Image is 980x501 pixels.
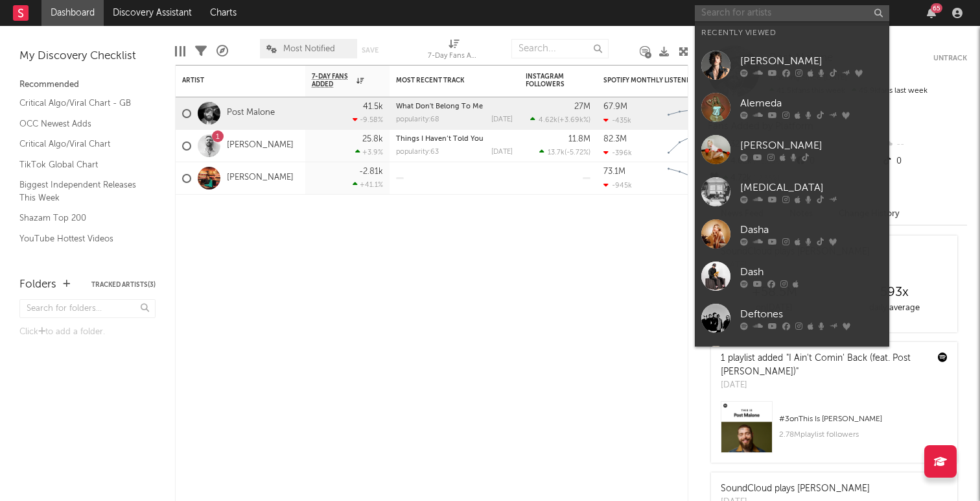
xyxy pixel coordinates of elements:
[428,32,480,70] div: 7-Day Fans Added (7-Day Fans Added)
[396,103,513,110] div: What Don't Belong To Me
[695,213,889,255] a: Dasha
[603,103,627,111] div: 67.9M
[695,128,889,171] a: [PERSON_NAME]
[711,401,957,463] a: #3onThis Is [PERSON_NAME]2.78Mplaylist followers
[701,25,883,41] div: Recently Viewed
[566,149,589,156] span: -5.72 %
[396,103,483,110] a: What Don't Belong To Me
[227,108,275,119] a: Post Malone
[662,130,720,162] svg: Chart title
[721,354,911,376] a: "I Ain't Comin' Back (feat. Post [PERSON_NAME])"
[362,47,379,54] button: Save
[19,96,143,110] a: Critical Algo/Viral Chart - GB
[603,135,627,143] div: 82.3M
[526,73,571,88] div: Instagram Followers
[779,411,948,427] div: # 3 on This Is [PERSON_NAME]
[396,149,439,156] div: popularity: 63
[695,171,889,213] a: [MEDICAL_DATA]
[91,282,156,288] button: Tracked Artists(3)
[175,32,185,70] div: Edit Columns
[428,49,480,64] div: 7-Day Fans Added (7-Day Fans Added)
[721,482,870,496] div: SoundCloud plays [PERSON_NAME]
[182,77,279,84] div: Artist
[695,339,889,382] a: [PERSON_NAME]
[881,153,967,170] div: 0
[216,32,228,70] div: A&R Pipeline
[834,300,954,316] div: daily average
[695,297,889,339] a: Deftones
[574,103,590,111] div: 27M
[740,180,883,195] div: [MEDICAL_DATA]
[834,285,954,300] div: 593 x
[548,149,565,156] span: 13.7k
[695,5,889,21] input: Search for artists
[19,117,143,131] a: OCC Newest Adds
[568,135,590,143] div: 11.8M
[931,3,942,13] div: 65
[353,180,383,189] div: +41.1 %
[740,306,883,322] div: Deftones
[362,135,383,143] div: 25.8k
[227,140,294,151] a: [PERSON_NAME]
[539,148,590,156] div: ( )
[491,116,513,123] div: [DATE]
[396,77,493,84] div: Most Recent Track
[603,116,631,125] div: -435k
[19,77,156,93] div: Recommended
[363,103,383,111] div: 41.5k
[695,44,889,86] a: [PERSON_NAME]
[396,116,439,123] div: popularity: 68
[19,277,56,293] div: Folders
[740,264,883,280] div: Dash
[396,136,484,143] a: Things I Haven’t Told You
[195,32,207,70] div: Filters
[662,97,720,130] svg: Chart title
[530,116,590,124] div: ( )
[881,136,967,153] div: --
[740,138,883,153] div: [PERSON_NAME]
[227,173,294,184] a: [PERSON_NAME]
[359,167,383,176] div: -2.81k
[662,162,720,195] svg: Chart title
[19,252,143,266] a: Apple Top 200
[740,95,883,111] div: Alemeda
[539,117,557,124] span: 4.62k
[927,8,936,18] button: 65
[19,49,156,64] div: My Discovery Checklist
[721,352,928,379] div: 1 playlist added
[740,53,883,69] div: [PERSON_NAME]
[19,178,143,204] a: Biggest Independent Releases This Week
[559,117,589,124] span: +3.69k %
[19,299,156,318] input: Search for folders...
[19,137,143,151] a: Critical Algo/Viral Chart
[740,222,883,238] div: Dasha
[695,255,889,297] a: Dash
[19,158,143,172] a: TikTok Global Chart
[353,116,383,124] div: -9.58 %
[19,211,143,225] a: Shazam Top 200
[603,77,701,84] div: Spotify Monthly Listeners
[779,427,948,443] div: 2.78M playlist followers
[721,379,928,392] div: [DATE]
[695,86,889,128] a: Alemeda
[603,167,625,176] div: 73.1M
[603,149,632,157] div: -396k
[283,45,335,53] span: Most Notified
[933,52,967,65] button: Untrack
[511,39,609,58] input: Search...
[312,73,353,88] span: 7-Day Fans Added
[355,148,383,156] div: +3.9 %
[396,136,513,143] div: Things I Haven’t Told You
[19,232,143,246] a: YouTube Hottest Videos
[603,181,632,189] div: -945k
[491,149,513,156] div: [DATE]
[19,324,156,340] div: Click to add a folder.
